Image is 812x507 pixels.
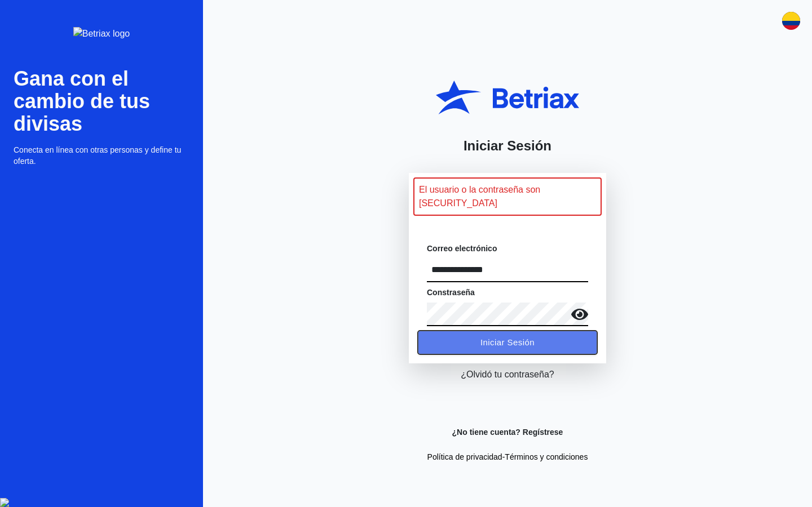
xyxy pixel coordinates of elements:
a: Política de privacidad [427,452,502,461]
span: Iniciar Sesión [480,335,535,350]
a: ¿Olvidó tu contraseña? [461,368,554,381]
a: Términos y condiciones [505,452,588,461]
a: ¿No tiene cuenta? Regístrese [452,426,563,438]
label: Constraseña [427,287,475,298]
p: El usuario o la contraseña son [SECURITY_DATA] [419,183,596,210]
h1: Iniciar Sesión [464,137,551,155]
h3: Gana con el cambio de tus divisas [14,68,189,135]
span: Conecta en línea con otras personas y define tu oferta. [14,144,189,167]
img: Betriax logo [73,27,130,41]
img: svg%3e [782,12,800,30]
p: - [427,451,588,462]
label: Correo electrónico [427,243,497,254]
button: Iniciar Sesión [418,331,597,354]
